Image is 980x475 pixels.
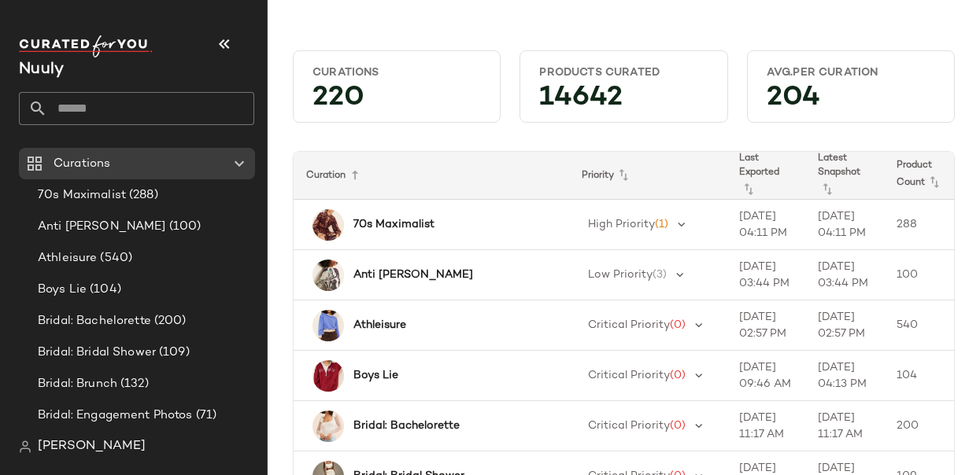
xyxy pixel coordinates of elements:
span: Bridal: Engagement Photos [38,407,193,425]
img: svg%3e [19,440,31,453]
th: Last Exported [727,152,805,200]
b: Athleisure [353,317,406,333]
span: (0) [670,370,686,381]
div: 204 [754,87,948,116]
td: 288 [884,200,963,250]
div: Curations [312,65,481,80]
td: 200 [884,401,963,451]
img: 99308520_061_b [312,209,344,241]
th: Curation [294,152,569,200]
span: Low Priority [588,269,653,281]
span: Critical Priority [588,370,670,381]
td: 100 [884,250,963,300]
b: 70s Maximalist [353,216,435,233]
img: 97065981_060_b [312,360,344,392]
span: Critical Priority [588,420,670,432]
span: (288) [126,186,158,204]
span: (0) [670,420,686,432]
td: [DATE] 11:17 AM [805,401,884,451]
span: (540) [97,249,132,267]
th: Priority [569,152,727,200]
th: Latest Snapshot [805,152,884,200]
div: Avg.per Curation [767,65,935,80]
td: [DATE] 03:44 PM [727,250,805,300]
td: [DATE] 02:57 PM [727,300,805,351]
td: 540 [884,300,963,351]
div: 14642 [527,87,720,116]
span: (1) [655,219,668,230]
span: Athleisure [38,249,97,267]
img: 95300976_004_b [312,260,344,291]
span: (104) [87,281,121,299]
td: [DATE] 04:11 PM [727,200,805,250]
td: [DATE] 04:11 PM [805,200,884,250]
td: [DATE] 03:44 PM [805,250,884,300]
img: 79338430_012_b [312,411,344,442]
span: (71) [193,407,217,425]
span: (100) [166,218,202,236]
div: Products Curated [539,65,708,80]
img: 89991178_049_b [312,310,344,341]
span: [PERSON_NAME] [38,437,146,456]
span: 70s Maximalist [38,186,126,204]
b: Boys Lie [353,367,398,384]
span: Bridal: Brunch [38,375,117,393]
td: 104 [884,351,963,401]
span: (3) [653,269,667,281]
div: 220 [300,87,494,116]
span: High Priority [588,219,655,230]
td: [DATE] 09:46 AM [727,351,805,401]
span: Critical Priority [588,319,670,331]
span: Curations [54,155,110,173]
b: Bridal: Bachelorette [353,418,460,434]
span: Bridal: Bachelorette [38,312,151,330]
span: (200) [151,312,187,330]
b: Anti [PERSON_NAME] [353,267,473,283]
span: Boys Lie [38,281,87,299]
img: cfy_white_logo.C9jOOHJF.svg [19,35,153,57]
td: [DATE] 02:57 PM [805,300,884,351]
th: Product Count [884,152,963,200]
span: (109) [156,344,190,362]
td: [DATE] 11:17 AM [727,401,805,451]
td: [DATE] 04:13 PM [805,351,884,401]
span: Bridal: Bridal Shower [38,344,156,362]
span: (0) [670,319,686,331]
span: Current Company Name [19,61,64,78]
span: (132) [117,375,149,393]
span: Anti [PERSON_NAME] [38,218,166,236]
